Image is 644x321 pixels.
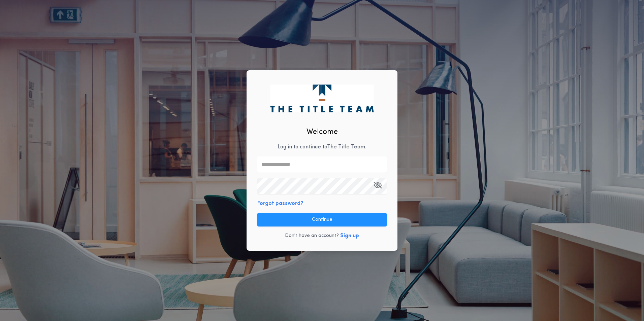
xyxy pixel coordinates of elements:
[340,232,359,240] button: Sign up
[257,213,387,226] button: Continue
[270,84,374,112] img: logo
[307,127,338,138] h2: Welcome
[257,200,303,208] button: Forgot password?
[278,143,366,151] p: Log in to continue to The Title Team .
[285,233,339,239] p: Don't have an account?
